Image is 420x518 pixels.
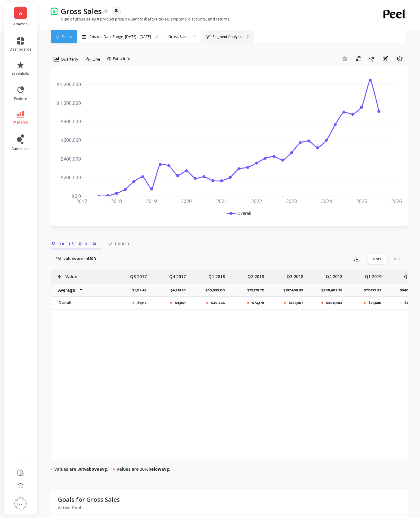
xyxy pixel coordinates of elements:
[61,6,101,16] p: Gross Sales
[10,22,32,27] p: Amazon
[89,34,151,39] p: Custom Date Range, [DATE] - [DATE]
[137,300,147,305] p: $1,115
[365,270,381,280] p: Q1 2019
[51,235,408,249] nav: Tabs
[13,120,28,125] span: metrics
[205,288,229,293] p: $30,535.00
[62,34,72,39] span: Filters
[321,288,346,293] p: $208,402.76
[247,288,268,293] p: $73,178.72
[93,56,100,62] span: Line
[168,34,188,39] div: Gross Sales
[208,270,225,280] p: Q1 2018
[51,16,231,22] p: Sum of gross sales = product price x quantity (before taxes, shipping, discounts, and returns).
[367,254,387,264] div: Dots
[148,466,161,472] strong: below
[387,254,407,264] div: Fill
[326,270,342,280] p: Q4 2018
[61,56,78,62] span: Quarterly
[52,240,101,246] span: Chart Data
[117,466,170,472] p: Values are 30% avg.
[170,288,189,293] p: $4,961.10
[252,300,264,305] p: $73,179
[10,47,32,52] span: dashboards
[169,270,186,280] p: Q4 2017
[113,56,130,62] span: Extra Info
[14,96,27,101] span: explore
[58,505,120,510] p: Active Goals
[364,288,385,293] p: $77,679.89
[55,256,98,262] p: *All values are in
[88,256,98,261] strong: USD.
[211,300,225,305] p: $30,535
[58,494,120,505] p: Goals for Gross Sales
[213,34,242,39] p: Segment Analysis
[55,300,107,305] p: Overall
[65,270,77,280] p: Value
[289,300,303,305] p: $157,407
[12,71,29,76] span: essentials
[326,300,342,305] p: $208,403
[369,300,381,305] p: $77,680
[108,240,129,246] span: Orders
[54,466,108,472] p: Values are 30% avg.
[247,270,264,280] p: Q2 2018
[283,288,307,293] p: $157,406.59
[11,146,30,151] span: audiences
[19,10,22,17] span: A
[86,466,99,472] strong: above
[51,7,58,15] img: header icon
[132,288,150,293] p: $1,115.45
[14,497,26,509] img: profile picture
[130,270,147,280] p: Q3 2017
[114,8,119,14] img: api.amazon.svg
[175,300,186,305] p: $4,961
[287,270,303,280] p: Q3 2018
